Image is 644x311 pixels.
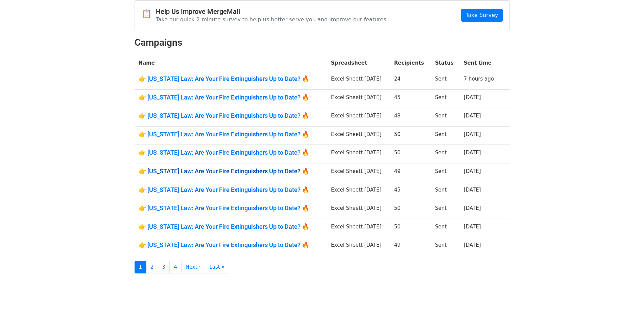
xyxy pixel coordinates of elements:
a: [DATE] [464,131,481,137]
td: Sent [431,145,460,163]
th: Status [431,55,460,71]
a: Next › [181,261,206,273]
a: [DATE] [464,224,481,230]
td: Excel Sheett [DATE] [327,145,390,163]
h2: Campaigns [135,37,510,48]
td: Excel Sheett [DATE] [327,89,390,108]
a: 👉 [US_STATE] Law: Are Your Fire Extinguishers Up to Date? 🔥 [139,186,323,194]
a: 👉 [US_STATE] Law: Are Your Fire Extinguishers Up to Date? 🔥 [139,75,323,83]
td: Sent [431,89,460,108]
a: Take Survey [461,9,502,22]
a: 👉 [US_STATE] Law: Are Your Fire Extinguishers Up to Date? 🔥 [139,112,323,119]
td: Excel Sheett [DATE] [327,200,390,219]
td: 49 [390,163,431,182]
a: [DATE] [464,150,481,156]
td: 24 [390,71,431,90]
td: 50 [390,145,431,163]
a: 👉 [US_STATE] Law: Are Your Fire Extinguishers Up to Date? 🔥 [139,149,323,156]
td: 45 [390,182,431,200]
a: 👉 [US_STATE] Law: Are Your Fire Extinguishers Up to Date? 🔥 [139,168,323,175]
th: Spreadsheet [327,55,390,71]
th: Sent time [460,55,501,71]
a: 👉 [US_STATE] Law: Are Your Fire Extinguishers Up to Date? 🔥 [139,241,323,249]
a: 3 [158,261,170,273]
td: Sent [431,219,460,237]
td: Sent [431,237,460,256]
a: 👉 [US_STATE] Law: Are Your Fire Extinguishers Up to Date? 🔥 [139,204,323,212]
td: Excel Sheett [DATE] [327,219,390,237]
a: [DATE] [464,242,481,248]
a: [DATE] [464,113,481,119]
td: Sent [431,163,460,182]
td: Sent [431,182,460,200]
h4: Help Us Improve MergeMail [156,7,386,16]
td: 48 [390,108,431,127]
td: Excel Sheett [DATE] [327,126,390,145]
a: 👉 [US_STATE] Law: Are Your Fire Extinguishers Up to Date? 🔥 [139,94,323,101]
td: 49 [390,237,431,256]
td: Excel Sheett [DATE] [327,163,390,182]
td: 45 [390,89,431,108]
a: 2 [146,261,158,273]
span: 📋 [142,9,156,19]
td: Excel Sheett [DATE] [327,108,390,127]
a: 👉 [US_STATE] Law: Are Your Fire Extinguishers Up to Date? 🔥 [139,223,323,230]
p: Take our quick 2-minute survey to help us better serve you and improve our features [156,16,386,23]
a: 👉 [US_STATE] Law: Are Your Fire Extinguishers Up to Date? 🔥 [139,131,323,138]
td: Excel Sheett [DATE] [327,182,390,200]
td: Sent [431,200,460,219]
a: 4 [169,261,182,273]
a: [DATE] [464,205,481,211]
td: 50 [390,219,431,237]
a: 1 [135,261,147,273]
a: 7 hours ago [464,76,494,82]
th: Recipients [390,55,431,71]
td: Excel Sheett [DATE] [327,237,390,256]
td: Excel Sheett [DATE] [327,71,390,90]
th: Name [135,55,327,71]
td: 50 [390,200,431,219]
a: Last » [205,261,229,273]
a: [DATE] [464,168,481,174]
iframe: Chat Widget [610,279,644,311]
td: 50 [390,126,431,145]
a: [DATE] [464,187,481,193]
a: [DATE] [464,94,481,101]
td: Sent [431,71,460,90]
td: Sent [431,126,460,145]
td: Sent [431,108,460,127]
